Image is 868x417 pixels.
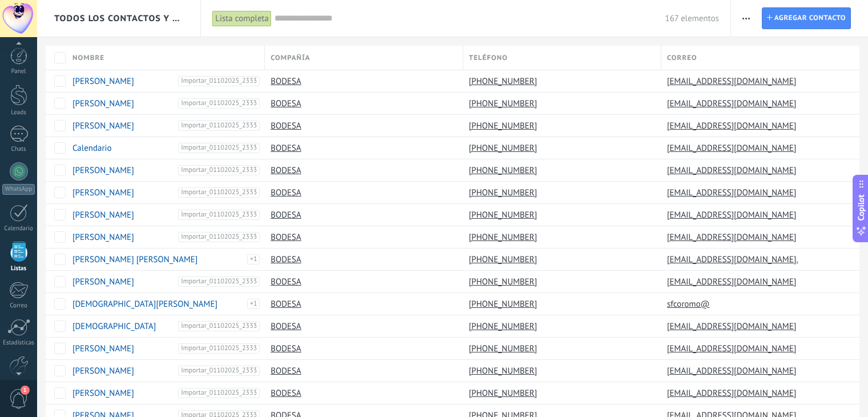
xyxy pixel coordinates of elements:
a: Agregar contacto [762,7,851,29]
a: BODESA [271,388,301,399]
a: [PHONE_NUMBER] [469,121,540,131]
a: [EMAIL_ADDRESS][DOMAIN_NAME] [667,343,799,354]
div: Panel [2,68,35,75]
div: WhatsApp [2,184,35,195]
a: [EMAIL_ADDRESS][DOMAIN_NAME] [667,232,799,242]
a: BODESA [271,98,301,109]
a: [EMAIL_ADDRESS][DOMAIN_NAME] [667,143,799,153]
a: [PHONE_NUMBER] [469,76,540,86]
span: Importar_01102025_2333 [178,210,260,220]
a: [PHONE_NUMBER] [469,165,540,175]
a: BODESA [271,210,301,220]
a: [EMAIL_ADDRESS][DOMAIN_NAME]. [667,254,801,264]
a: BODESA [271,143,301,154]
a: BODESA [271,165,301,176]
a: BODESA [271,187,301,198]
div: Estadísticas [2,339,35,347]
span: Importar_01102025_2333 [178,321,260,331]
a: BODESA [271,121,301,131]
span: Teléfono [469,53,508,63]
span: Importar_01102025_2333 [178,388,260,398]
a: [PERSON_NAME] [72,98,134,109]
a: [EMAIL_ADDRESS][DOMAIN_NAME] [667,276,799,287]
a: [PHONE_NUMBER] [469,321,540,331]
a: [PERSON_NAME] [72,210,134,220]
a: [EMAIL_ADDRESS][DOMAIN_NAME] [667,98,799,109]
span: Importar_01102025_2333 [178,121,260,131]
div: Correo [2,302,35,310]
a: BODESA [271,254,301,265]
div: Leads [2,109,35,117]
a: [PERSON_NAME] [72,165,134,176]
a: BODESA [271,76,301,87]
a: BODESA [271,276,301,287]
span: Importar_01102025_2333 [178,98,260,109]
span: Agregar contacto [774,8,846,29]
span: Importar_01102025_2333 [178,276,260,287]
a: [PERSON_NAME] [72,343,134,354]
a: [PHONE_NUMBER] [469,366,540,376]
span: Importar_01102025_2333 [178,232,260,242]
span: Nombre [72,53,104,63]
a: [EMAIL_ADDRESS][DOMAIN_NAME] [667,388,799,398]
a: [EMAIL_ADDRESS][DOMAIN_NAME] [667,165,799,175]
a: [PHONE_NUMBER] [469,232,540,242]
span: Importar_01102025_2333 [178,143,260,153]
span: 167 elementos [665,13,719,24]
a: [PERSON_NAME] [72,76,134,87]
a: [PHONE_NUMBER] [469,299,540,309]
a: [PHONE_NUMBER] [469,210,540,220]
span: Importar_01102025_2333 [178,165,260,175]
span: Importar_01102025_2333 [178,366,260,376]
a: [PHONE_NUMBER] [469,343,540,354]
a: [PHONE_NUMBER] [469,276,540,287]
a: [PHONE_NUMBER] [469,388,540,398]
a: [EMAIL_ADDRESS][DOMAIN_NAME] [667,321,799,331]
a: [PHONE_NUMBER] [469,143,540,153]
span: Importar_01102025_2333 [178,76,260,86]
a: [EMAIL_ADDRESS][DOMAIN_NAME] [667,187,799,198]
span: Compañía [271,53,310,63]
a: [PERSON_NAME] [72,388,134,399]
a: Calendario [72,143,112,154]
button: Más [738,7,754,29]
a: BODESA [271,299,301,310]
a: [EMAIL_ADDRESS][DOMAIN_NAME] [667,121,799,131]
a: [PERSON_NAME] [72,187,134,198]
a: [PERSON_NAME] [72,276,134,287]
span: Copilot [855,195,867,221]
a: [PERSON_NAME] [72,232,134,243]
a: [EMAIL_ADDRESS][DOMAIN_NAME] [667,210,799,220]
a: BODESA [271,321,301,332]
span: 1 [21,386,30,395]
a: [PHONE_NUMBER] [469,98,540,109]
span: Importar_01102025_2333 [178,187,260,198]
a: [DEMOGRAPHIC_DATA] [72,321,156,332]
a: [PERSON_NAME] [72,366,134,376]
div: Lista completa [212,10,272,27]
a: [EMAIL_ADDRESS][DOMAIN_NAME] [667,76,799,86]
div: Listas [2,265,35,272]
a: BODESA [271,343,301,354]
span: Importar_01102025_2333 [178,343,260,354]
a: sfcoromo@ [667,299,712,309]
a: [PERSON_NAME] [PERSON_NAME] [72,254,197,265]
a: [PERSON_NAME] [72,121,134,131]
div: Chats [2,146,35,153]
span: Correo [667,53,697,63]
a: [DEMOGRAPHIC_DATA][PERSON_NAME] [72,299,217,310]
a: [EMAIL_ADDRESS][DOMAIN_NAME] [667,366,799,376]
a: BODESA [271,366,301,376]
span: Todos los contactos y empresas [54,13,184,24]
a: [PHONE_NUMBER] [469,187,540,198]
a: [PHONE_NUMBER] [469,254,540,264]
div: Calendario [2,225,35,232]
a: BODESA [271,232,301,243]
